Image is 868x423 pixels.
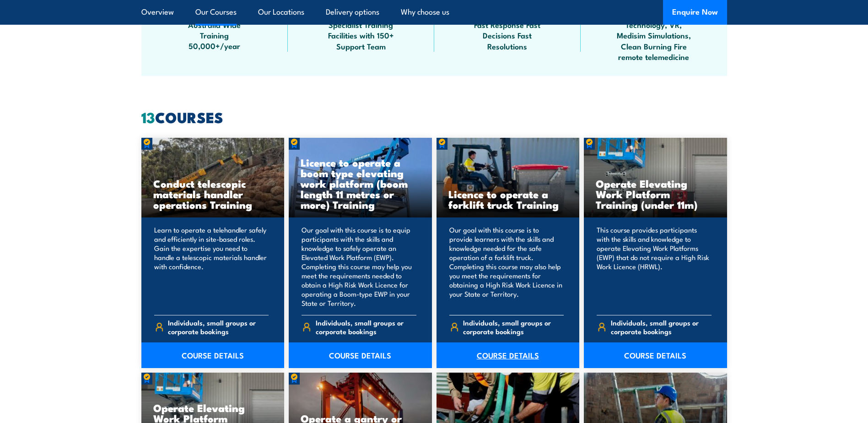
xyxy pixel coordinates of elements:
p: Learn to operate a telehandler safely and efficiently in site-based roles. Gain the expertise you... [154,225,269,308]
h3: Licence to operate a forklift truck Training [448,189,568,210]
span: Technology, VR, Medisim Simulations, Clean Burning Fire remote telemedicine [613,19,695,62]
a: COURSE DETAILS [437,342,580,368]
span: Individuals, small groups or corporate bookings [611,318,712,336]
span: Australia Wide Training 50,000+/year [173,19,256,51]
a: COURSE DETAILS [289,342,432,368]
h3: Conduct telescopic materials handler operations Training [153,178,273,210]
h3: Licence to operate a boom type elevating work platform (boom length 11 metres or more) Training [301,157,420,210]
p: Our goal with this course is to equip participants with the skills and knowledge to safely operat... [302,225,416,308]
span: Specialist Training Facilities with 150+ Support Team [320,19,402,51]
h2: COURSES [141,110,727,123]
span: Individuals, small groups or corporate bookings [316,318,416,336]
span: Individuals, small groups or corporate bookings [463,318,564,336]
h3: Operate Elevating Work Platform Training (under 11m) [596,178,715,210]
strong: 13 [141,105,155,128]
a: COURSE DETAILS [141,342,285,368]
span: Individuals, small groups or corporate bookings [168,318,269,336]
span: Fast Response Fast Decisions Fast Resolutions [466,19,549,51]
a: COURSE DETAILS [584,342,727,368]
p: Our goal with this course is to provide learners with the skills and knowledge needed for the saf... [449,225,564,308]
p: This course provides participants with the skills and knowledge to operate Elevating Work Platfor... [597,225,712,308]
